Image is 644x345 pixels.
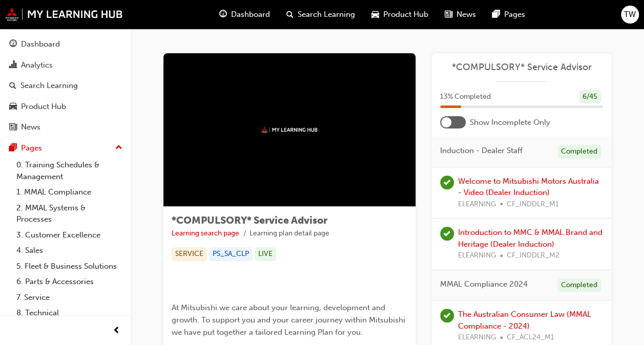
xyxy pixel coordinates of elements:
div: Pages [21,142,42,154]
span: ELEARNING [458,332,496,343]
a: 1. MMAL Compliance [12,184,127,200]
span: news-icon [445,8,452,21]
span: Product Hub [383,9,428,20]
span: Pages [504,9,525,20]
span: car-icon [9,102,17,112]
a: 0. Training Schedules & Management [12,157,127,184]
a: Search Learning [4,76,127,95]
a: car-iconProduct Hub [363,4,437,25]
a: 7. Service [12,290,127,306]
button: Pages [4,139,127,158]
span: learningRecordVerb_PASS-icon [440,309,454,322]
a: 5. Fleet & Business Solutions [12,258,127,274]
span: 13 % Completed [440,91,491,103]
span: search-icon [9,81,16,91]
a: 2. MMAL Systems & Processes [12,200,127,227]
div: Product Hub [21,101,66,113]
span: Search Learning [298,9,355,20]
a: 8. Technical [12,305,127,321]
span: prev-icon [113,325,120,337]
a: news-iconNews [437,4,484,25]
span: MMAL Compliance 2024 [440,278,528,290]
span: pages-icon [9,144,17,153]
span: CF_INDDLR_M1 [507,199,559,210]
div: 6 / 45 [579,90,601,104]
a: 4. Sales [12,243,127,258]
span: car-icon [371,8,379,21]
span: News [456,9,476,20]
a: Dashboard [4,35,127,54]
div: Dashboard [21,38,60,50]
span: search-icon [286,8,294,21]
div: PS_SA_CLP [209,247,253,261]
span: ELEARNING [458,199,496,210]
a: guage-iconDashboard [211,4,278,25]
button: DashboardAnalyticsSearch LearningProduct HubNews [4,33,127,139]
span: TW [624,9,636,20]
span: ELEARNING [458,250,496,262]
span: CF_INDDLR_M2 [507,250,559,262]
a: pages-iconPages [484,4,533,25]
a: Welcome to Mitsubishi Motors Australia - Video (Dealer Induction) [458,177,599,198]
a: search-iconSearch Learning [278,4,363,25]
a: Product Hub [4,97,127,116]
a: Introduction to MMC & MMAL Brand and Heritage (Dealer Induction) [458,228,603,249]
span: Induction - Dealer Staff [440,145,523,157]
a: Learning search page [172,229,239,238]
div: SERVICE [172,247,207,261]
span: chart-icon [9,61,17,70]
a: *COMPULSORY* Service Advisor [440,61,603,73]
div: Completed [557,145,601,159]
a: 6. Parts & Accessories [12,274,127,290]
div: Completed [557,278,601,292]
span: news-icon [9,123,17,132]
span: *COMPULSORY* Service Advisor [172,214,327,226]
span: At Mitsubishi we care about your learning, development and growth. To support you and your career... [172,303,407,337]
span: up-icon [115,141,122,155]
span: Dashboard [231,9,270,20]
span: guage-icon [9,40,17,49]
span: guage-icon [219,8,227,21]
span: learningRecordVerb_PASS-icon [440,227,454,241]
span: Show Incomplete Only [470,117,550,128]
span: CF_ACL24_M1 [507,332,554,343]
img: mmal [5,8,123,21]
a: News [4,118,127,137]
a: Analytics [4,56,127,75]
a: 3. Customer Excellence [12,227,127,243]
div: Search Learning [20,80,78,92]
a: The Australian Consumer Law (MMAL Compliance - 2024) [458,310,591,331]
span: learningRecordVerb_COMPLETE-icon [440,176,454,189]
div: Analytics [21,59,53,71]
button: TW [621,6,639,24]
img: mmal [261,126,318,133]
li: Learning plan detail page [250,228,329,240]
span: pages-icon [492,8,500,21]
div: LIVE [255,247,276,261]
div: News [21,121,40,133]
